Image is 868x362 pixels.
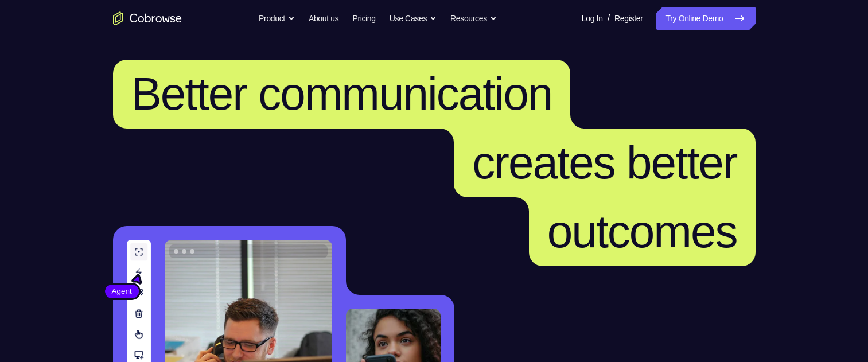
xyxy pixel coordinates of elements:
span: / [608,11,610,25]
a: Pricing [352,7,375,30]
button: Product [259,7,295,30]
a: Log In [582,7,603,30]
a: Register [614,7,643,30]
span: creates better [472,137,737,188]
a: Go to the home page [113,11,182,25]
button: Use Cases [390,7,437,30]
span: outcomes [547,206,737,257]
span: Better communication [131,68,552,119]
a: About us [309,7,338,30]
span: Agent [105,286,139,297]
a: Try Online Demo [656,7,755,30]
button: Resources [450,7,497,30]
